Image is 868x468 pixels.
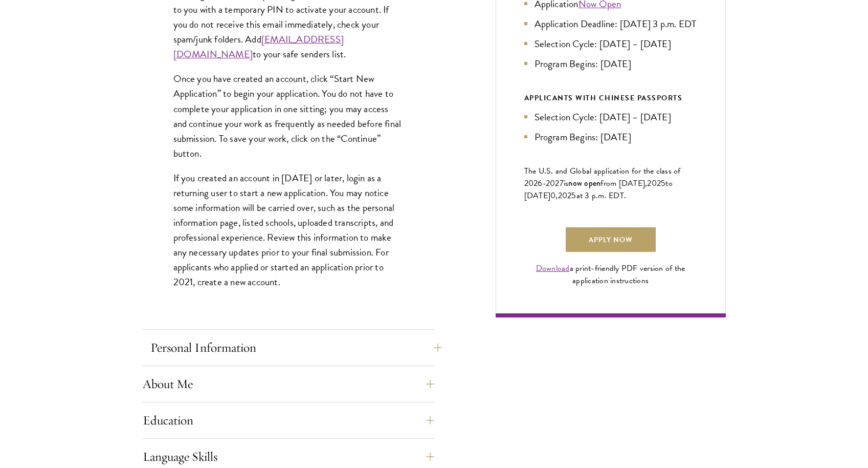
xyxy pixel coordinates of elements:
p: Once you have created an account, click “Start New Application” to begin your application. You do... [173,71,404,160]
div: a print-friendly PDF version of the application instructions [524,262,697,287]
span: to [DATE] [524,177,673,202]
span: The U.S. and Global application for the class of 202 [524,165,681,189]
li: Program Begins: [DATE] [524,56,697,71]
span: 5 [661,177,665,189]
li: Selection Cycle: [DATE] – [DATE] [524,110,697,124]
button: About Me [143,372,434,396]
div: APPLICANTS WITH CHINESE PASSPORTS [524,92,697,104]
button: Education [143,408,434,433]
li: Application Deadline: [DATE] 3 p.m. EDT [524,16,697,31]
span: from [DATE], [600,177,647,189]
li: Selection Cycle: [DATE] – [DATE] [524,36,697,51]
span: , [555,189,558,202]
a: Download [536,262,570,274]
button: Personal Information [150,335,442,360]
span: 0 [550,189,555,202]
li: Program Begins: [DATE] [524,130,697,144]
span: now open [568,177,600,189]
span: 202 [647,177,661,189]
span: is [564,177,569,189]
a: [EMAIL_ADDRESS][DOMAIN_NAME] [173,32,344,61]
a: Apply Now [566,227,656,252]
span: at 3 p.m. EDT. [576,189,627,202]
p: If you created an account in [DATE] or later, login as a returning user to start a new applicatio... [173,171,404,290]
span: -202 [543,177,560,189]
span: 7 [560,177,564,189]
span: 6 [538,177,542,189]
span: 202 [558,189,572,202]
span: 5 [571,189,576,202]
